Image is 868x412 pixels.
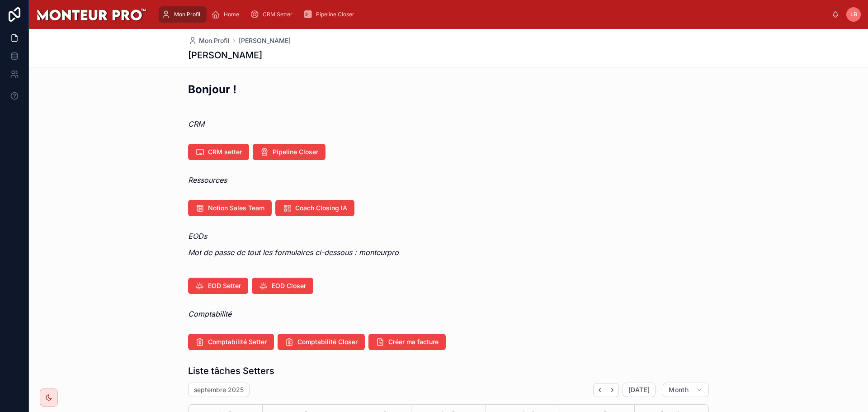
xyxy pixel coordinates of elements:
span: Mon Profil [199,36,230,45]
span: CRM setter [208,147,242,156]
span: EOD Closer [272,281,306,290]
button: Comptabilité Setter [188,334,274,350]
div: scrollable content [154,5,832,24]
span: [DATE] [628,386,650,394]
span: Pipeline Closer [273,147,318,156]
button: EOD Closer [252,278,313,294]
span: Mon Profil [174,11,200,18]
span: EOD Setter [208,281,241,290]
span: Créer ma facture [388,337,439,346]
button: EOD Setter [188,278,248,294]
h1: Liste tâches Setters [188,365,274,377]
span: Comptabilité Closer [297,337,358,346]
span: Notion Sales Team [208,204,264,213]
h1: [PERSON_NAME] [188,49,262,62]
a: Mon Profil [188,36,230,45]
span: Pipeline Closer [316,11,354,18]
a: Mon Profil [159,6,207,23]
button: Next [606,383,619,397]
em: CRM [188,119,204,128]
a: CRM Setter [247,6,299,23]
a: [PERSON_NAME] [239,36,291,45]
h2: septembre 2025 [194,385,244,394]
button: Comptabilité Closer [278,334,365,350]
span: CRM Setter [263,11,292,18]
em: Comptabilité [188,309,231,318]
a: Pipeline Closer [301,6,361,23]
span: Coach Closing IA [295,204,347,213]
img: App logo [36,7,147,22]
button: Notion Sales Team [188,200,272,216]
button: Pipeline Closer [253,144,325,160]
em: Mot de passe de tout les formulaires ci-dessous : monteurpro [188,248,399,257]
button: [DATE] [623,383,656,397]
button: Month [663,383,709,397]
span: Month [669,386,689,394]
button: Coach Closing IA [275,200,354,216]
button: Back [593,383,606,397]
span: Home [224,11,239,18]
em: Ressources [188,175,227,185]
span: Comptabilité Setter [208,337,267,346]
button: CRM setter [188,144,249,160]
span: LB [850,11,857,18]
em: EODs [188,232,207,241]
h2: Bonjour ! [188,82,236,97]
button: Créer ma facture [368,334,446,350]
a: Home [208,6,245,23]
